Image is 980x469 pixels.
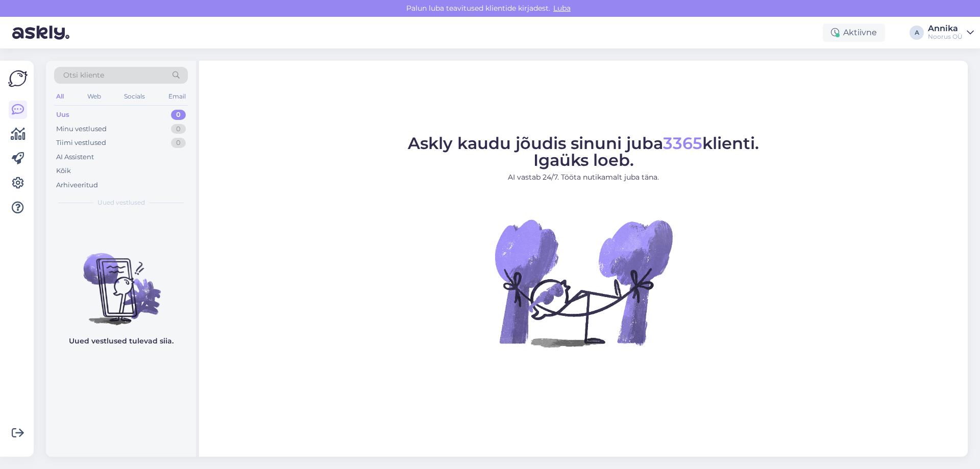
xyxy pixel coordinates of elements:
[166,90,188,103] div: Email
[408,133,759,170] span: Askly kaudu jõudis sinuni juba klienti. Igaüks loeb.
[97,198,145,207] span: Uued vestlused
[63,70,104,81] span: Otsi kliente
[910,26,924,40] div: A
[550,4,574,13] span: Luba
[56,180,98,190] div: Arhiveeritud
[54,90,66,103] div: All
[928,24,974,41] a: AnnikaNoorus OÜ
[171,110,186,120] div: 0
[56,110,69,120] div: Uus
[663,133,702,153] span: 3365
[928,24,963,33] div: Annika
[69,336,174,347] p: Uued vestlused tulevad siia.
[56,152,94,162] div: AI Assistent
[46,235,196,327] img: No chats
[492,191,675,375] img: No Chat active
[408,172,759,183] p: AI vastab 24/7. Tööta nutikamalt juba täna.
[85,90,103,103] div: Web
[56,138,106,148] div: Tiimi vestlused
[56,124,107,134] div: Minu vestlused
[8,69,28,88] img: Askly Logo
[122,90,147,103] div: Socials
[928,33,963,41] div: Noorus OÜ
[56,166,71,176] div: Kõik
[171,124,186,134] div: 0
[171,138,186,148] div: 0
[823,23,885,42] div: Aktiivne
